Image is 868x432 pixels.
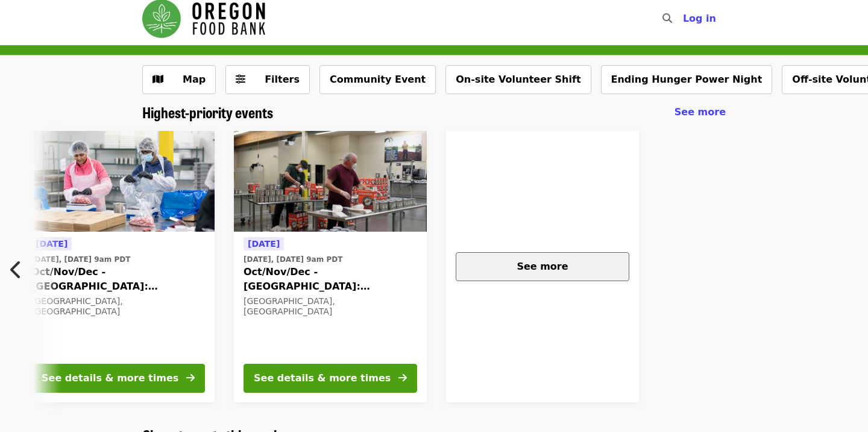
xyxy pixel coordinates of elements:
[31,296,205,317] div: [GEOGRAPHIC_DATA], [GEOGRAPHIC_DATA]
[142,101,273,122] span: Highest-priority events
[244,265,417,294] span: Oct/Nov/Dec - [GEOGRAPHIC_DATA]: Repack/Sort (age [DEMOGRAPHIC_DATA]+)
[225,65,310,94] button: Filters (0 selected)
[31,364,205,393] button: See details & more times
[445,65,591,94] button: On-site Volunteer Shift
[679,4,689,33] input: Search
[398,372,407,384] i: arrow-right icon
[31,254,130,265] time: [DATE], [DATE] 9am PDT
[675,106,726,118] span: See more
[683,13,716,24] span: Log in
[446,131,639,402] a: See more
[22,131,215,232] img: Oct/Nov/Dec - Beaverton: Repack/Sort (age 10+) organized by Oregon Food Bank
[265,74,300,85] span: Filters
[517,261,568,272] span: See more
[456,252,629,281] button: See more
[248,239,280,249] span: [DATE]
[662,13,672,24] i: search icon
[10,258,22,281] i: chevron-left icon
[234,131,427,232] img: Oct/Nov/Dec - Portland: Repack/Sort (age 16+) organized by Oregon Food Bank
[673,7,726,31] button: Log in
[254,371,391,386] div: See details & more times
[319,65,436,94] button: Community Event
[236,74,245,85] i: sliders-h icon
[244,296,417,317] div: [GEOGRAPHIC_DATA], [GEOGRAPHIC_DATA]
[42,371,178,386] div: See details & more times
[142,65,216,94] button: Show map view
[183,74,206,85] span: Map
[601,65,773,94] button: Ending Hunger Power Night
[142,104,273,121] a: Highest-priority events
[31,265,205,294] span: Oct/Nov/Dec - [GEOGRAPHIC_DATA]: Repack/Sort (age [DEMOGRAPHIC_DATA]+)
[244,254,342,265] time: [DATE], [DATE] 9am PDT
[244,364,417,393] button: See details & more times
[234,131,427,402] a: See details for "Oct/Nov/Dec - Portland: Repack/Sort (age 16+)"
[153,74,163,85] i: map icon
[133,104,735,121] div: Highest-priority events
[186,372,195,384] i: arrow-right icon
[675,105,726,119] a: See more
[22,131,215,402] a: See details for "Oct/Nov/Dec - Beaverton: Repack/Sort (age 10+)"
